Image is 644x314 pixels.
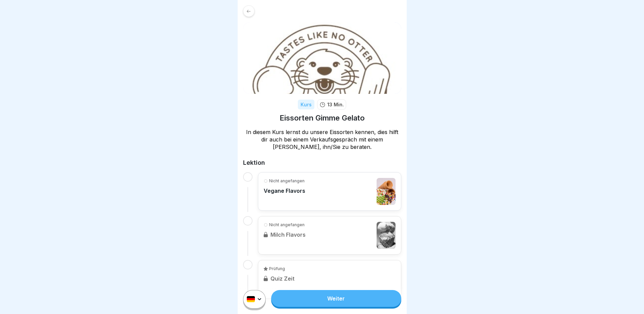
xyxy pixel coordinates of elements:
[243,128,401,151] p: In diesem Kurs lernst du unsere Eissorten kennen, dies hilft dir auch bei einem Verkaufsgespräch ...
[243,159,401,167] h2: Lektion
[280,113,365,123] h1: Eissorten Gimme Gelato
[327,101,344,108] p: 13 Min.
[377,178,396,205] img: r2rnas9qskrmkpe7jqtybfg4.png
[298,100,314,109] div: Kurs
[264,187,305,194] p: Vegane Flavors
[264,178,396,205] a: Nicht angefangenVegane Flavors
[247,296,255,303] img: de.svg
[271,290,401,307] a: Weiter
[243,22,401,94] img: p52xs7ylq7vmisini7vkow70.png
[269,178,305,184] p: Nicht angefangen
